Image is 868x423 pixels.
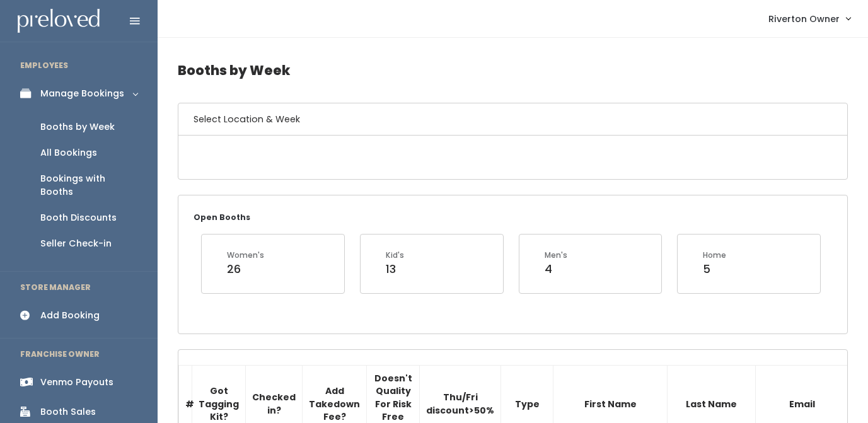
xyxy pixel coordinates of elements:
[545,250,567,261] div: Men's
[40,309,100,322] div: Add Booking
[227,261,264,277] div: 26
[386,261,404,277] div: 13
[18,9,100,33] img: preloved logo
[40,120,115,134] div: Booths by Week
[703,261,726,277] div: 5
[194,212,250,223] small: Open Booths
[40,211,117,224] div: Booth Discounts
[40,405,96,419] div: Booth Sales
[545,261,567,277] div: 4
[178,53,848,88] h4: Booths by Week
[768,12,840,26] span: Riverton Owner
[227,250,264,261] div: Women's
[386,250,404,261] div: Kid's
[40,87,124,100] div: Manage Bookings
[703,250,726,261] div: Home
[40,172,137,199] div: Bookings with Booths
[40,237,112,250] div: Seller Check-in
[40,146,97,159] div: All Bookings
[178,103,847,136] h6: Select Location & Week
[756,5,863,32] a: Riverton Owner
[40,376,113,389] div: Venmo Payouts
